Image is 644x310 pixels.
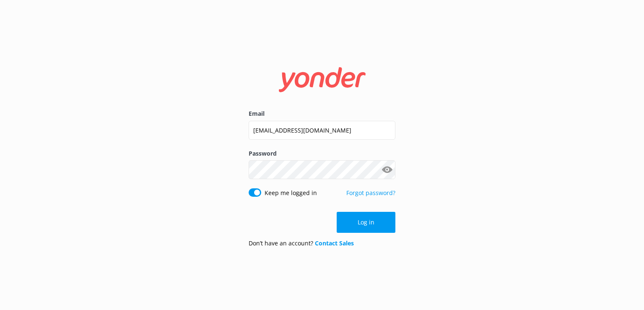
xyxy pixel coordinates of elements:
[249,239,354,248] p: Don’t have an account?
[249,149,395,158] label: Password
[346,189,395,197] a: Forgot password?
[379,162,395,178] button: Show password
[249,121,395,140] input: user@emailaddress.com
[265,188,317,198] label: Keep me logged in
[315,239,354,247] a: Contact Sales
[249,109,395,118] label: Email
[337,212,395,233] button: Log in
